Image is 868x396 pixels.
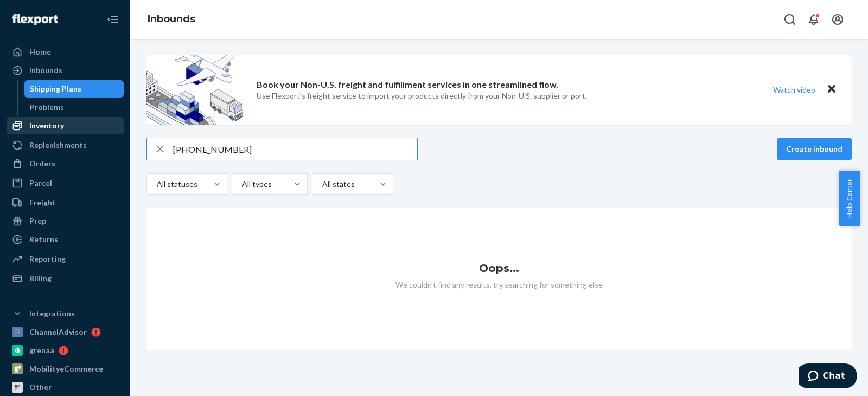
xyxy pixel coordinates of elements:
[29,382,52,393] div: Other
[30,83,81,94] div: Shipping Plans
[839,171,860,226] button: Help Center
[7,194,124,211] a: Freight
[29,120,64,131] div: Inventory
[29,158,55,169] div: Orders
[7,250,124,268] a: Reporting
[29,140,87,151] div: Replenishments
[30,102,64,113] div: Problems
[102,9,124,30] button: Close Navigation
[29,65,62,76] div: Inbounds
[7,270,124,287] a: Billing
[7,62,124,79] a: Inbounds
[156,179,157,190] input: All statuses
[29,254,66,264] div: Reporting
[29,178,52,189] div: Parcel
[7,342,124,359] a: grenaa
[29,308,75,319] div: Integrations
[7,360,124,378] a: MobilityeCommerce
[7,117,124,134] a: Inventory
[146,280,852,290] p: We couldn't find any results, try searching for something else
[779,9,801,30] button: Open Search Box
[321,179,322,190] input: All states
[803,9,825,30] button: Open notifications
[29,345,54,356] div: grenaa
[257,79,558,91] p: Book your Non-U.S. freight and fulfillment services in one streamlined flow.
[29,216,46,226] div: Prep
[139,4,204,35] ol: breadcrumbs
[29,47,51,57] div: Home
[148,13,195,25] a: Inbounds
[827,9,848,30] button: Open account menu
[7,379,124,396] a: Other
[799,363,857,391] iframe: Opens a widget where you can chat to one of our agents
[7,137,124,154] a: Replenishments
[241,179,242,190] input: All types
[7,212,124,230] a: Prep
[825,82,839,98] button: Close
[173,138,417,160] input: Search inbounds by name, destination, msku...
[7,231,124,248] a: Returns
[29,363,103,374] div: MobilityeCommerce
[7,305,124,322] button: Integrations
[7,155,124,172] a: Orders
[29,327,87,337] div: ChannelAdvisor
[766,82,822,98] button: Watch video
[29,273,52,284] div: Billing
[7,43,124,61] a: Home
[146,262,852,274] h1: Oops...
[24,80,124,98] a: Shipping Plans
[12,14,58,25] img: Flexport logo
[29,197,56,208] div: Freight
[257,90,587,101] p: Use Flexport’s freight service to import your products directly from your Non-U.S. supplier or port.
[7,174,124,192] a: Parcel
[7,323,124,341] a: ChannelAdvisor
[777,138,852,160] button: Create inbound
[29,234,58,245] div: Returns
[24,99,124,116] a: Problems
